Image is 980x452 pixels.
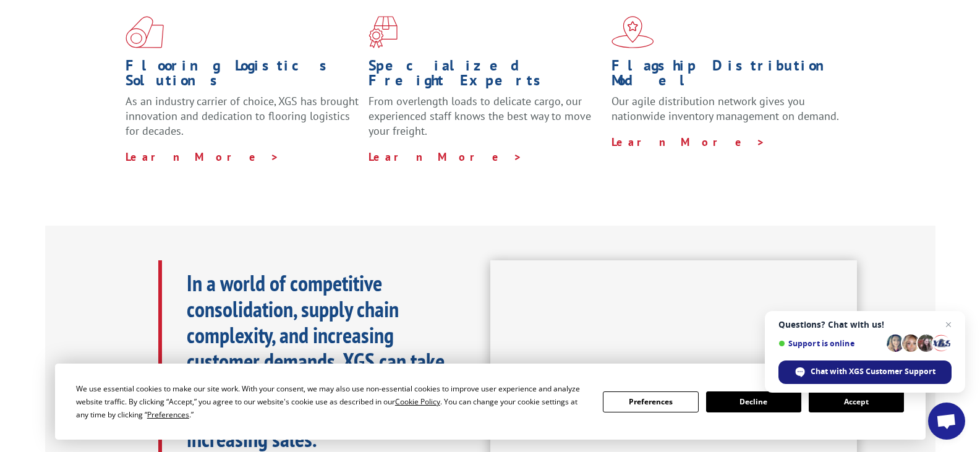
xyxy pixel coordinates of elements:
[126,150,279,164] a: Learn More >
[126,16,164,48] img: xgs-icon-total-supply-chain-intelligence-red
[611,58,845,94] h1: Flagship Distribution Model
[928,403,965,440] div: Open chat
[369,94,602,149] p: From overlength loads to delicate cargo, our experienced staff knows the best way to move your fr...
[811,366,935,377] span: Chat with XGS Customer Support
[611,16,654,48] img: xgs-icon-flagship-distribution-model-red
[126,58,359,94] h1: Flooring Logistics Solutions
[76,382,588,421] div: We use essential cookies to make our site work. With your consent, we may also use non-essential ...
[603,391,698,412] button: Preferences
[369,16,398,48] img: xgs-icon-focused-on-flooring-red
[55,364,926,440] div: Cookie Consent Prompt
[778,360,952,384] div: Chat with XGS Customer Support
[126,94,359,138] span: As an industry carrier of choice, XGS has brought innovation and dedication to flooring logistics...
[395,396,440,407] span: Cookie Policy
[706,391,801,412] button: Decline
[809,391,904,412] button: Accept
[611,94,839,123] span: Our agile distribution network gives you nationwide inventory management on demand.
[778,339,882,348] span: Support is online
[611,135,765,149] a: Learn More >
[369,58,602,94] h1: Specialized Freight Experts
[369,150,522,164] a: Learn More >
[778,320,952,330] span: Questions? Chat with us!
[147,409,189,420] span: Preferences
[941,317,956,332] span: Close chat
